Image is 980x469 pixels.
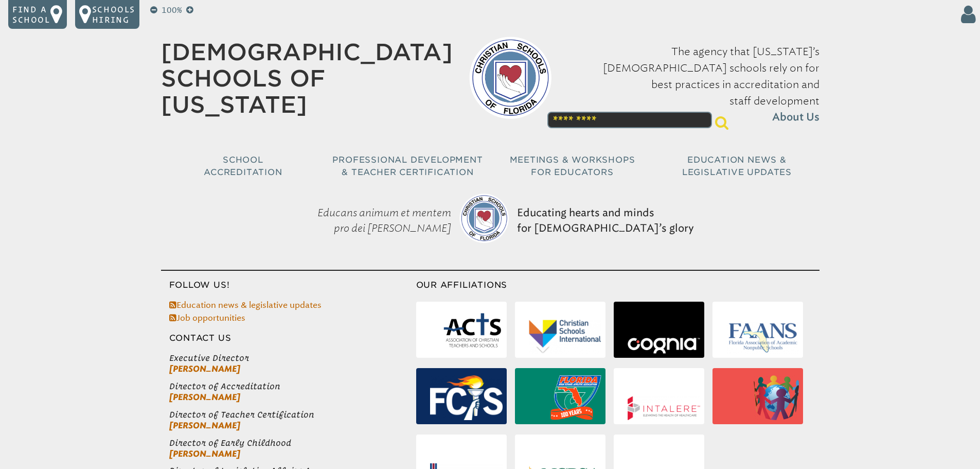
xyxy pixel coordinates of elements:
[628,338,700,354] img: Cognia
[12,4,50,25] p: Find a school
[161,39,453,118] a: [DEMOGRAPHIC_DATA] Schools of [US_STATE]
[568,43,819,126] p: The agency that [US_STATE]’s [DEMOGRAPHIC_DATA] schools rely on for best practices in accreditati...
[282,179,455,262] p: Educans animum et mentem pro dei [PERSON_NAME]
[169,438,416,448] span: Director of Early Childhood
[442,309,502,354] img: Association of Christian Teachers & Schools
[204,155,282,177] span: School Accreditation
[529,320,601,354] img: Christian Schools International
[169,421,240,430] a: [PERSON_NAME]
[161,332,416,344] h3: Contact Us
[169,381,416,392] span: Director of Accreditation
[430,375,503,420] img: Florida Council of Independent Schools
[682,155,792,177] span: Education News & Legislative Updates
[161,279,416,291] h3: Follow Us!
[469,37,551,119] img: csf-logo-web-colors.png
[169,313,245,323] a: Job opportunities
[169,449,240,459] a: [PERSON_NAME]
[726,321,799,353] img: Florida Association of Academic Nonpublic Schools
[159,4,184,16] p: 100%
[169,353,416,363] span: Executive Director
[513,179,698,262] p: Educating hearts and minds for [DEMOGRAPHIC_DATA]’s glory
[510,155,635,177] span: Meetings & Workshops for Educators
[169,364,240,374] a: [PERSON_NAME]
[459,194,509,243] img: csf-logo-web-colors.png
[628,396,700,420] img: Intalere
[772,109,819,126] span: About Us
[169,392,240,402] a: [PERSON_NAME]
[332,155,483,177] span: Professional Development & Teacher Certification
[550,375,601,420] img: Florida High School Athletic Association
[169,300,322,310] a: Education news & legislative updates
[416,279,819,291] h3: Our Affiliations
[169,409,416,420] span: Director of Teacher Certification
[92,4,135,25] p: Schools Hiring
[754,375,799,420] img: International Alliance for School Accreditation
